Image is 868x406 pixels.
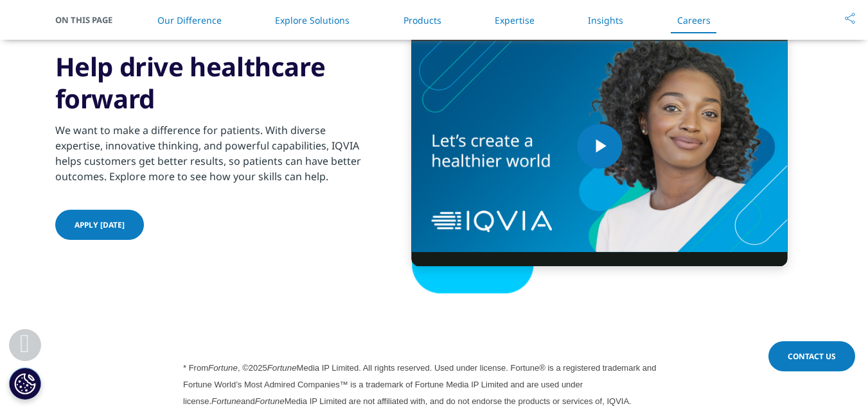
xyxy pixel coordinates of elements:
[267,363,297,373] em: Fortune
[412,26,788,266] video-js: Video Player
[275,14,350,26] a: Explore Solutions
[9,368,41,400] button: Cookies Settings
[403,14,441,26] a: Products
[183,363,208,373] span: * From
[55,115,367,184] div: We want to make a difference for patients. With diverse expertise, innovative thinking, and power...
[211,396,241,406] em: Fortune
[75,219,125,230] span: Apply [DATE]
[157,14,222,26] a: Our Difference
[183,363,657,406] span: Media IP Limited. All rights reserved. Used under license. Fortune® is a registered trademark and...
[495,14,535,26] a: Expertise
[285,396,632,406] span: Media IP Limited are not affiliated with, and do not endorse the products or services of, IQVIA.
[768,341,855,371] a: Contact Us
[208,363,238,373] em: Fortune
[55,13,126,26] span: On This Page
[255,396,285,406] em: Fortune
[677,14,711,26] a: Careers
[588,14,623,26] a: Insights
[241,396,255,406] span: and
[238,363,267,373] span: , ©2025
[577,124,622,169] button: Play Video
[55,210,144,240] a: Apply [DATE]
[788,351,836,362] span: Contact Us
[55,51,367,115] h3: Help drive healthcare forward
